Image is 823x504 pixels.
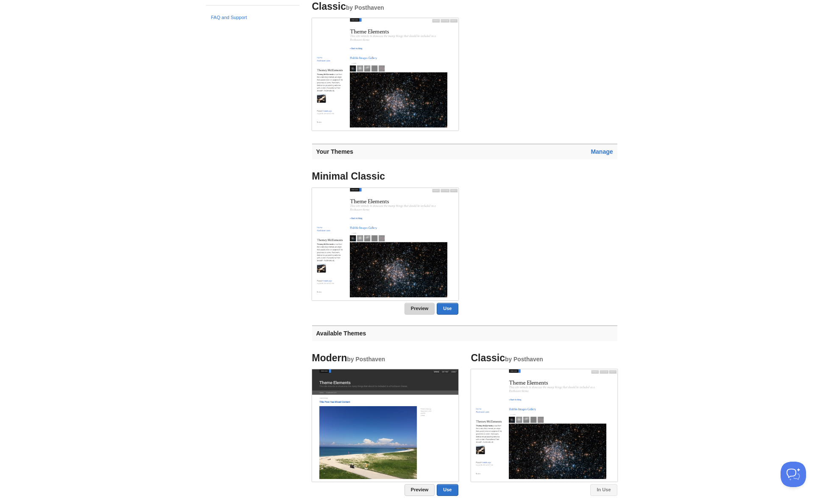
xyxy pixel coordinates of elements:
[590,484,617,496] a: In Use
[471,353,617,363] h4: Classic
[312,369,458,479] img: Screenshot
[437,303,458,315] a: Use
[312,144,617,159] h3: Your Themes
[312,188,458,298] img: Screenshot
[471,369,617,479] img: Screenshot
[312,353,458,363] h4: Modern
[505,356,543,363] small: by Posthaven
[346,5,384,11] small: by Posthaven
[312,1,458,12] h4: Classic
[781,462,806,487] iframe: Help Scout Beacon - Open
[405,303,435,315] a: Preview
[312,18,458,128] img: Screenshot
[591,148,613,155] a: Manage
[211,14,294,22] a: FAQ and Support
[312,171,458,182] h4: Minimal Classic
[312,325,617,341] h3: Available Themes
[405,484,435,496] a: Preview
[437,484,458,496] a: Use
[347,356,385,363] small: by Posthaven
